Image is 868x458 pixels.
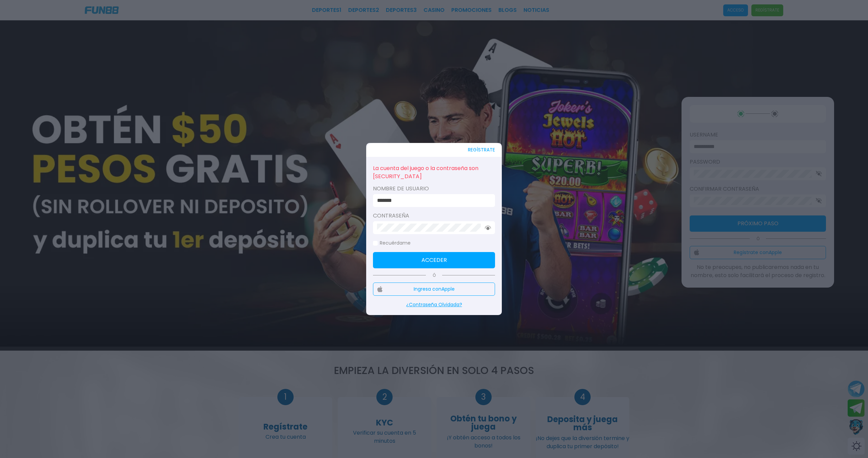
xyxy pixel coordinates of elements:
[373,272,495,278] p: Ó
[373,301,495,308] p: ¿Contraseña Olvidada?
[468,143,495,157] button: REGÍSTRATE
[373,283,495,296] button: Ingresa conApple
[373,240,411,247] label: Recuérdame
[373,164,495,181] p: La cuenta del juego o la contraseña son [SECURITY_DATA]
[373,252,495,268] button: Acceder
[373,212,495,220] label: Contraseña
[373,185,495,193] label: Nombre de usuario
